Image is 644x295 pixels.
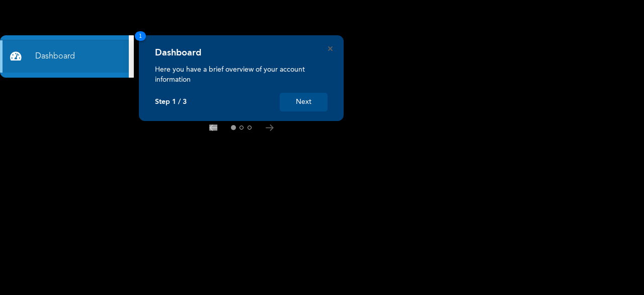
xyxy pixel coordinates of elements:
[155,65,328,85] p: Here you have a brief overview of your account information
[280,93,328,111] button: Next
[155,98,187,106] p: Step 1 / 3
[328,46,333,51] button: Close
[155,47,201,58] h4: Dashboard
[135,31,146,41] span: 1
